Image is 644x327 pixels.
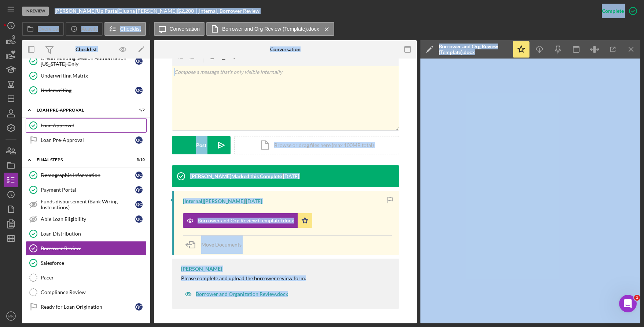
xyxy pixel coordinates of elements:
[66,22,102,36] button: Activity
[246,198,262,204] time: 2025-09-05 15:04
[26,83,147,98] a: UnderwritingQC
[38,26,59,32] label: Overview
[26,68,147,83] a: Underwriting Matrix
[26,118,147,133] a: Loan Approval
[41,289,146,295] div: Compliance Review
[41,187,135,193] div: Payment Portal
[619,295,637,312] iframe: Intercom live chat
[135,303,143,311] div: Q C
[55,8,117,14] b: [PERSON_NAME]’Up Pasta
[26,183,147,197] a: Payment PortalQC
[41,55,135,67] div: Credit Building Session Authorization- [US_STATE] Only
[26,212,147,226] a: Able Loan EligibilityQC
[420,59,640,323] iframe: Document Preview
[4,309,18,323] button: MK
[183,198,245,204] div: [Internal] [PERSON_NAME]
[26,54,147,68] a: Credit Building Session Authorization- [US_STATE] OnlyQC
[22,22,64,36] button: Overview
[41,260,146,266] div: Salesforce
[196,8,260,14] div: | [Internal] Borrower Review
[183,236,249,254] button: Move Documents
[135,215,143,223] div: Q C
[181,266,222,272] div: [PERSON_NAME]
[602,4,624,18] div: Complete
[222,26,319,32] label: Borrower and Org Review (Template).docx
[26,256,147,270] a: Salesforce
[26,133,147,147] a: Loan Pre-ApprovalQC
[595,4,640,18] button: Complete
[41,172,135,178] div: Demographic Information
[26,197,147,212] a: Funds disbursement (Bank Wiring Instructions)QC
[26,226,147,241] a: Loan Distribution
[135,136,143,144] div: Q C
[41,275,146,281] div: Pacer
[196,291,288,297] div: Borrower and Organization Review.docx
[170,26,200,32] label: Conversation
[41,231,146,237] div: Loan Distribution
[439,44,508,55] div: Borrower and Org Review (Template).docx
[135,172,143,179] div: Q C
[181,275,306,281] div: Please complete and upload the borrower review form.
[41,245,146,251] div: Borrower Review
[26,285,147,300] a: Compliance Review
[26,241,147,256] a: Borrower Review
[283,173,299,179] time: 2025-09-05 15:04
[183,213,312,228] button: Borrower and Org Review (Template).docx
[206,22,334,36] button: Borrower and Org Review (Template).docx
[181,287,292,301] button: Borrower and Organization Review.docx
[8,314,14,318] text: MK
[198,218,294,223] div: Borrower and Org Review (Template).docx
[41,304,135,310] div: Ready for Loan Origination
[76,46,97,52] div: Checklist
[104,22,146,36] button: Checklist
[37,158,126,162] div: FINAL STEPS
[41,199,135,210] div: Funds disbursement (Bank Wiring Instructions)
[37,108,126,112] div: Loan Pre-Approval
[22,7,49,16] div: In Review
[41,123,146,128] div: Loan Approval
[41,137,135,143] div: Loan Pre-Approval
[201,241,242,248] span: Move Documents
[634,295,640,301] span: 1
[26,168,147,183] a: Demographic InformationQC
[135,186,143,193] div: Q C
[178,8,194,14] span: $2,200
[154,22,205,36] button: Conversation
[190,173,282,179] div: [PERSON_NAME] Marked this Complete
[132,108,145,112] div: 1 / 2
[26,300,147,314] a: Ready for Loan OriginationQC
[135,57,143,65] div: Q C
[135,87,143,94] div: Q C
[196,136,206,154] div: Post
[118,8,178,14] div: Qiuana [PERSON_NAME] |
[270,46,301,52] div: Conversation
[41,216,135,222] div: Able Loan Eligibility
[132,158,145,162] div: 5 / 10
[41,87,135,93] div: Underwriting
[26,270,147,285] a: Pacer
[81,26,97,32] label: Activity
[120,26,141,32] label: Checklist
[135,201,143,208] div: Q C
[41,73,146,79] div: Underwriting Matrix
[55,8,118,14] div: |
[172,136,231,154] button: Post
